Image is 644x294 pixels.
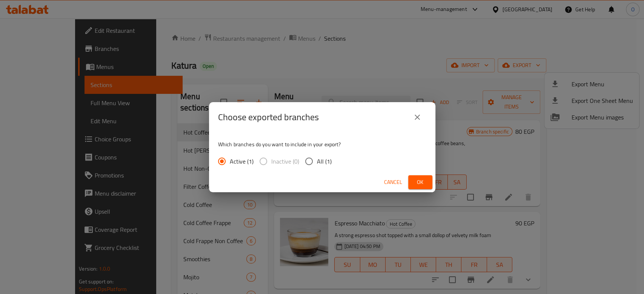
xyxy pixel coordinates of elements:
button: Cancel [381,175,405,189]
button: Ok [408,175,432,189]
span: All (1) [317,157,332,166]
span: Cancel [384,178,402,187]
span: Active (1) [230,157,254,166]
span: Inactive (0) [271,157,299,166]
h2: Choose exported branches [218,111,319,123]
button: close [408,108,426,126]
p: Which branches do you want to include in your export? [218,141,426,148]
span: Ok [414,178,426,187]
